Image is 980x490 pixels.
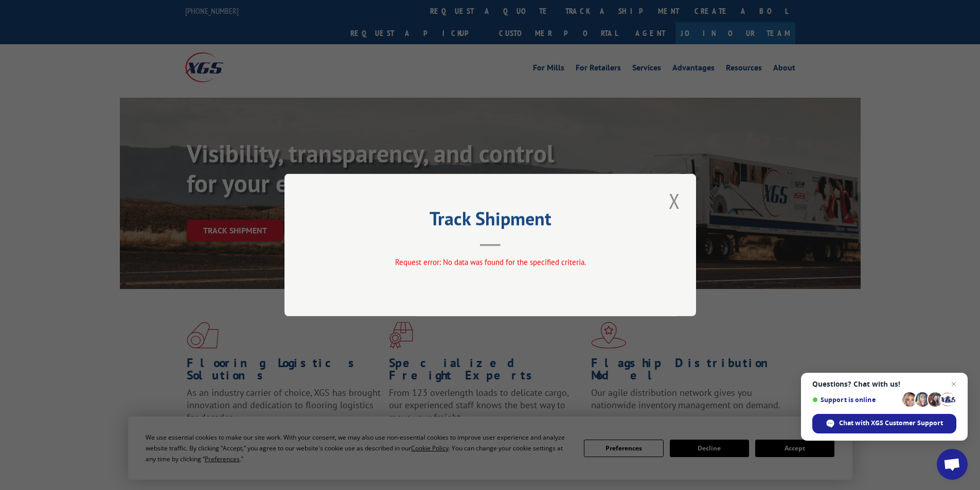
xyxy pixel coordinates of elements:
[812,380,956,388] span: Questions? Chat with us!
[812,396,899,404] span: Support is online
[937,449,968,480] a: Open chat
[666,187,683,215] button: Close modal
[336,211,645,231] h2: Track Shipment
[395,257,585,267] span: Request error: No data was found for the specified criteria.
[812,414,956,433] span: Chat with XGS Customer Support
[839,419,943,428] span: Chat with XGS Customer Support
